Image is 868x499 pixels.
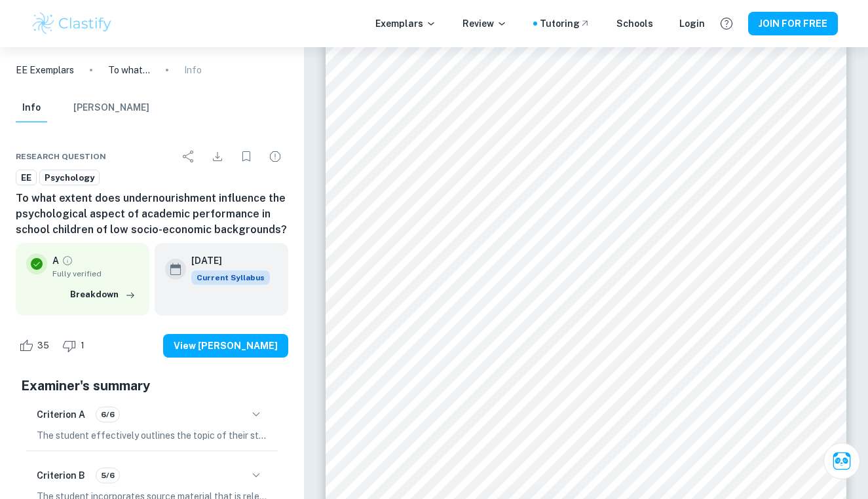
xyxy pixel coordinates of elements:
span: EE [16,172,36,185]
span: Research question [16,151,106,162]
span: Psychology [40,172,99,185]
div: This exemplar is based on the current syllabus. Feel free to refer to it for inspiration/ideas wh... [191,270,270,285]
div: Dislike [59,335,92,356]
button: [PERSON_NAME] [73,94,149,122]
a: Schools [616,16,653,31]
p: The student effectively outlines the topic of their study at the beginning of the essay, clearly ... [37,428,267,443]
h6: Criterion B [37,468,85,483]
p: A [52,253,59,268]
span: 5/6 [96,470,119,481]
span: Current Syllabus [191,270,270,285]
a: EE [16,170,37,186]
img: Clastify logo [31,10,114,37]
h5: Examiner's summary [21,376,283,396]
a: Tutoring [540,16,590,31]
div: Report issue [262,143,288,170]
a: Grade fully verified [62,255,73,267]
button: JOIN FOR FREE [748,12,838,35]
span: 6/6 [96,409,119,420]
h6: Criterion A [37,407,85,422]
span: 1 [73,339,92,352]
p: Info [184,63,202,77]
span: 35 [30,339,56,352]
div: Bookmark [233,143,259,170]
div: Download [204,143,231,170]
button: Breakdown [67,285,139,305]
div: Share [176,143,202,170]
span: Fully verified [52,268,139,280]
h6: [DATE] [191,253,259,268]
button: Info [16,94,47,122]
button: Ask Clai [823,443,860,479]
a: Login [679,16,705,31]
div: Like [16,335,56,356]
p: Exemplars [375,16,436,31]
h6: To what extent does undernourishment influence the psychological aspect of academic performance i... [16,191,288,238]
button: View [PERSON_NAME] [163,334,288,358]
p: To what extent does undernourishment influence the psychological aspect of academic performance i... [108,63,150,77]
a: Psychology [39,170,100,186]
button: Help and Feedback [715,12,738,35]
a: EE Exemplars [16,63,74,77]
p: Review [462,16,507,31]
